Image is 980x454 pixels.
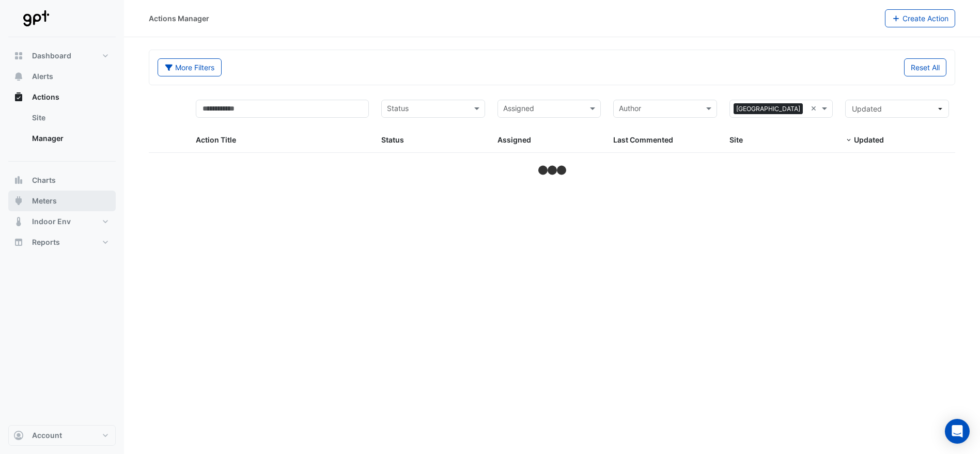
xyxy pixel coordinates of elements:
[32,237,60,247] span: Reports
[13,175,24,185] app-icon: Charts
[885,9,956,27] button: Create Action
[8,425,116,446] button: Account
[12,8,59,29] img: Company Logo
[381,135,404,144] span: Status
[13,237,24,247] app-icon: Reports
[613,135,673,144] span: Last Commented
[8,232,116,253] button: Reports
[8,66,116,87] button: Alerts
[149,13,209,24] div: Actions Manager
[24,107,116,128] a: Site
[32,216,71,227] span: Indoor Env
[8,87,116,107] button: Actions
[32,71,53,82] span: Alerts
[32,175,56,185] span: Charts
[13,216,24,227] app-icon: Indoor Env
[32,92,59,102] span: Actions
[13,92,24,102] app-icon: Actions
[497,135,531,144] span: Assigned
[158,58,222,76] button: More Filters
[8,45,116,66] button: Dashboard
[811,103,819,115] span: Clear
[734,103,803,115] span: [GEOGRAPHIC_DATA]
[8,211,116,232] button: Indoor Env
[32,51,71,61] span: Dashboard
[8,107,116,153] div: Actions
[852,104,882,113] span: Updated
[854,135,884,144] span: Updated
[13,51,24,61] app-icon: Dashboard
[845,100,949,118] button: Updated
[32,430,62,441] span: Account
[13,71,24,82] app-icon: Alerts
[904,58,946,76] button: Reset All
[729,135,743,144] span: Site
[945,419,970,444] div: Open Intercom Messenger
[24,128,116,149] a: Manager
[196,135,236,144] span: Action Title
[13,196,24,206] app-icon: Meters
[8,191,116,211] button: Meters
[8,170,116,191] button: Charts
[32,196,57,206] span: Meters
